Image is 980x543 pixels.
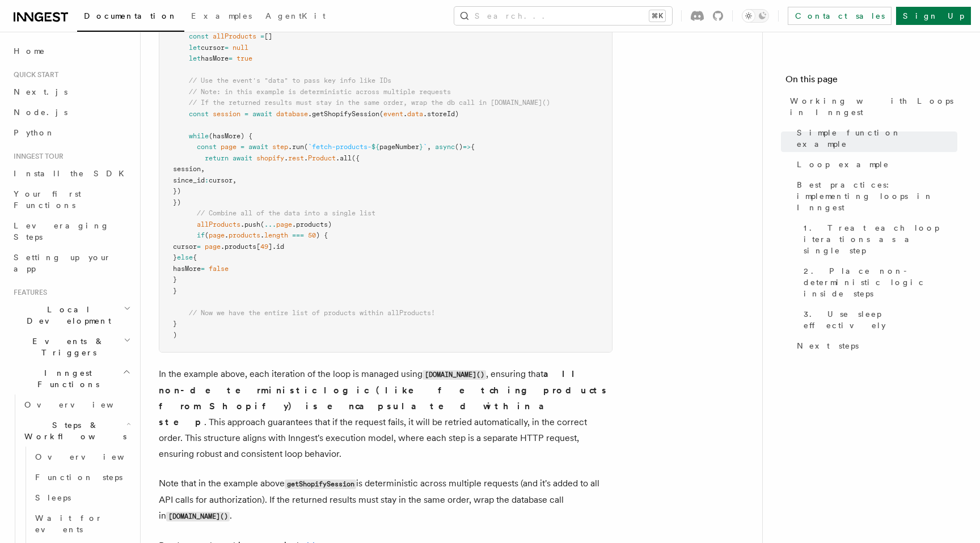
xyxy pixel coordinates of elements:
[407,110,423,118] span: data
[173,287,177,295] span: }
[31,467,133,487] a: Function steps
[14,221,109,241] span: Leveraging Steps
[173,198,181,206] span: })
[20,419,126,442] span: Steps & Workflows
[9,247,133,279] a: Setting up your app
[463,143,471,151] span: =>
[292,220,332,228] span: .products)
[205,231,209,239] span: (
[308,154,336,162] span: Product
[205,176,209,184] span: :
[9,102,133,122] a: Node.js
[292,231,304,239] span: ===
[240,143,244,151] span: =
[201,265,205,273] span: =
[209,176,233,184] span: cursor
[205,243,221,251] span: page
[9,122,133,143] a: Python
[236,54,252,62] span: true
[197,143,217,151] span: const
[197,209,375,217] span: // Combine all of the data into a single list
[159,476,612,524] p: Note that in the example above is deterministic across multiple requests (and it's added to all A...
[9,299,133,331] button: Local Development
[24,400,141,409] span: Overview
[785,73,957,91] h4: On this page
[173,165,201,173] span: session
[896,7,971,25] a: Sign Up
[189,54,201,62] span: let
[244,110,248,118] span: =
[288,154,304,162] span: rest
[197,231,205,239] span: if
[435,143,455,151] span: async
[797,127,957,150] span: Simple function example
[173,253,177,261] span: }
[77,3,184,32] a: Documentation
[221,243,260,251] span: .products[
[256,154,284,162] span: shopify
[455,143,463,151] span: ()
[383,110,403,118] span: event
[9,152,64,161] span: Inngest tour
[785,91,957,122] a: Working with Loops in Inngest
[419,143,423,151] span: }
[792,122,957,154] a: Simple function example
[285,480,356,489] code: getShopifySession
[240,220,260,228] span: .push
[213,110,240,118] span: session
[166,512,230,521] code: [DOMAIN_NAME]()
[304,143,308,151] span: (
[423,110,459,118] span: .storeId)
[173,176,205,184] span: since_id
[9,70,58,79] span: Quick start
[201,54,229,62] span: hasMore
[288,143,304,151] span: .run
[229,231,260,239] span: products
[352,154,360,162] span: ({
[35,514,103,534] span: Wait for events
[189,132,209,140] span: while
[233,154,252,162] span: await
[173,275,177,283] span: }
[173,320,177,328] span: }
[649,10,665,22] kbd: ⌘K
[9,331,133,363] button: Events & Triggers
[229,54,233,62] span: =
[792,154,957,175] a: Loop example
[14,189,81,210] span: Your first Functions
[9,336,124,358] span: Events & Triggers
[225,44,229,52] span: =
[799,218,957,261] a: 1. Treat each loop iterations as a single step
[189,88,451,96] span: // Note: in this example is deterministic across multiple requests
[177,253,193,261] span: else
[173,265,201,273] span: hasMore
[221,143,236,151] span: page
[9,82,133,102] a: Next.js
[14,108,67,117] span: Node.js
[336,154,352,162] span: .all
[804,222,957,256] span: 1. Treat each loop iterations as a single step
[308,110,379,118] span: .getShopifySession
[31,447,133,467] a: Overview
[797,340,859,351] span: Next steps
[316,231,328,239] span: ) {
[284,154,288,162] span: .
[189,110,209,118] span: const
[308,231,316,239] span: 50
[272,143,288,151] span: step
[201,165,205,173] span: ,
[260,220,264,228] span: (
[804,308,957,331] span: 3. Use sleep effectively
[9,363,133,394] button: Inngest Functions
[471,143,475,151] span: {
[14,169,131,178] span: Install the SDK
[792,336,957,356] a: Next steps
[189,309,435,317] span: // Now we have the entire list of products within allProducts!
[20,394,133,415] a: Overview
[173,187,181,195] span: })
[260,231,264,239] span: .
[276,110,308,118] span: database
[427,143,431,151] span: ,
[233,176,236,184] span: ,
[209,265,229,273] span: false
